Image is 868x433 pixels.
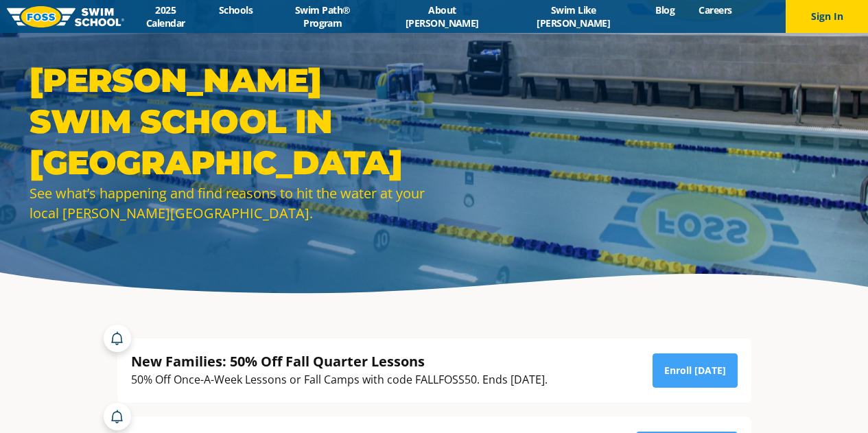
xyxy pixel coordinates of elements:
[7,6,124,27] img: FOSS Swim School Logo
[644,3,687,16] a: Blog
[30,60,427,183] h1: [PERSON_NAME] Swim School in [GEOGRAPHIC_DATA]
[653,353,738,388] a: Enroll [DATE]
[207,3,265,16] a: Schools
[124,3,207,30] a: 2025 Calendar
[131,352,548,371] div: New Families: 50% Off Fall Quarter Lessons
[30,183,427,223] div: See what’s happening and find reasons to hit the water at your local [PERSON_NAME][GEOGRAPHIC_DATA].
[504,3,644,30] a: Swim Like [PERSON_NAME]
[265,3,381,30] a: Swim Path® Program
[687,3,744,16] a: Careers
[381,3,504,30] a: About [PERSON_NAME]
[131,371,548,389] div: 50% Off Once-A-Week Lessons or Fall Camps with code FALLFOSS50. Ends [DATE].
